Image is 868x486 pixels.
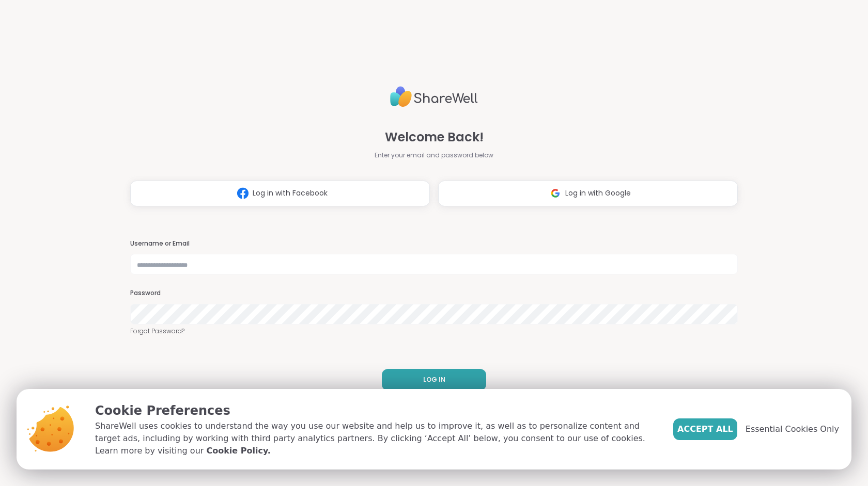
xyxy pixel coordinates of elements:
[233,184,253,203] img: ShareWell Logomark
[253,188,328,199] span: Log in with Facebook
[673,418,737,440] button: Accept All
[746,423,839,435] span: Essential Cookies Only
[130,239,738,248] h3: Username or Email
[385,128,484,147] span: Welcome Back!
[95,401,657,420] p: Cookie Preferences
[546,184,565,203] img: ShareWell Logomark
[677,423,733,435] span: Accept All
[423,375,445,384] span: LOG IN
[95,420,657,457] p: ShareWell uses cookies to understand the way you use our website and help us to improve it, as we...
[130,289,738,298] h3: Password
[206,445,270,457] a: Cookie Policy.
[390,82,478,111] img: ShareWell Logo
[382,369,486,391] button: LOG IN
[130,327,738,336] a: Forgot Password?
[438,181,738,206] button: Log in with Google
[565,188,631,199] span: Log in with Google
[375,151,493,160] span: Enter your email and password below
[130,181,430,206] button: Log in with Facebook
